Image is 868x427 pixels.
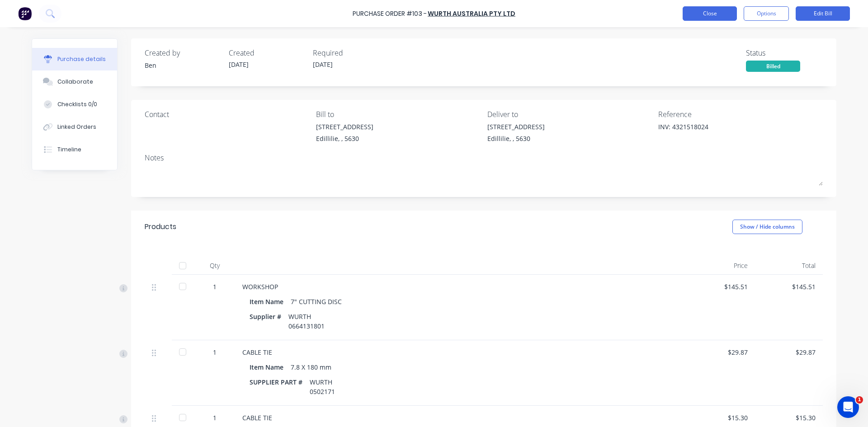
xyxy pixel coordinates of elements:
div: Qty [194,257,235,275]
div: Products [145,221,176,232]
div: Ben [145,61,222,70]
button: Purchase details [32,48,117,70]
div: Edillilie, , 5630 [316,134,373,143]
div: $29.87 [762,347,816,357]
div: Bill to [316,109,481,120]
textarea: INV: 4321518024 [658,122,771,142]
div: Created by [145,47,222,58]
iframe: Intercom live chat [837,396,859,418]
button: Edit Bill [796,6,850,21]
div: Total [755,257,823,275]
button: Show / Hide columns [732,220,802,234]
div: Billed [746,61,800,72]
div: Item Name [250,295,291,308]
div: [STREET_ADDRESS] [316,122,373,131]
div: Price [687,257,755,275]
div: Purchase Order #103 - [353,9,427,19]
div: $145.51 [694,282,748,291]
button: Timeline [32,138,117,161]
div: Purchase details [57,55,106,63]
a: Wurth Australia Pty Ltd [428,9,515,18]
button: Linked Orders [32,116,117,138]
div: $29.87 [694,347,748,357]
div: 1 [202,413,228,422]
div: Linked Orders [57,123,96,131]
div: Notes [145,152,823,163]
div: $15.30 [762,413,816,422]
div: Supplier # [250,310,288,323]
div: Collaborate [57,78,93,86]
div: 7" CUTTING DISC [291,295,342,308]
div: $15.30 [694,413,748,422]
div: Edillilie, , 5630 [487,134,545,143]
div: WURTH 0664131801 [288,310,325,333]
div: 7.8 X 180 mm [291,361,331,374]
div: 1 [202,282,228,291]
div: 1 [202,347,228,357]
button: Checklists 0/0 [32,93,117,116]
button: Options [744,6,789,21]
div: WORKSHOP [242,282,680,291]
div: Required [313,47,390,58]
div: CABLE TIE [242,413,680,422]
div: Deliver to [487,109,652,120]
div: $145.51 [762,282,816,291]
div: CABLE TIE [242,347,680,357]
div: SUPPLIER PART # [250,375,310,389]
div: Reference [658,109,823,120]
div: Created [229,47,306,58]
button: Close [683,6,737,21]
div: WURTH 0502171 [310,375,335,398]
button: Collaborate [32,70,117,93]
div: Status [746,47,823,58]
img: Factory [18,7,32,20]
div: Item Name [250,361,291,374]
div: Timeline [57,145,81,154]
span: 1 [856,396,863,404]
div: [STREET_ADDRESS] [487,122,545,131]
div: Checklists 0/0 [57,100,97,108]
div: Contact [145,109,309,120]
